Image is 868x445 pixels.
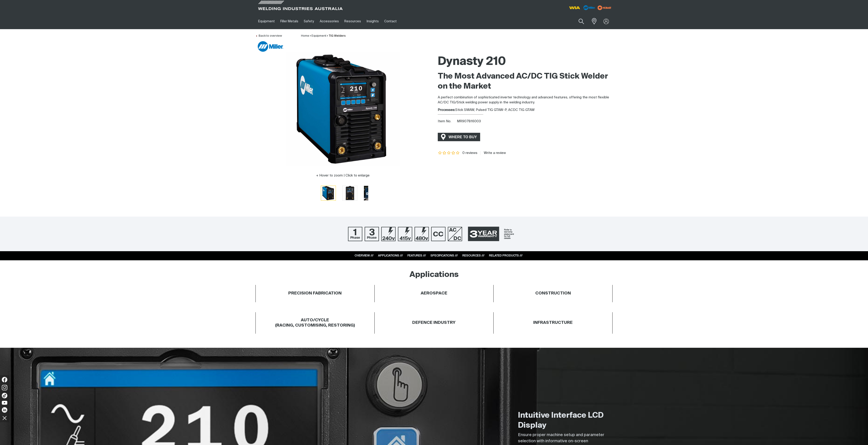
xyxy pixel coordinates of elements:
[321,186,336,200] img: Dynasty 210
[535,291,571,296] h4: CONSTRUCTION
[438,95,613,105] p: A perfect combination of sophisticated inverter technology and advanced features, offering the mo...
[2,393,7,398] img: TikTok
[364,186,379,201] button: Go to slide 3
[343,186,357,200] img: Dynasty 210
[355,254,373,257] a: OVERVIEW ///
[596,4,613,11] img: miller
[462,151,477,155] span: 0 reviews
[321,186,336,201] button: Go to slide 1
[288,291,342,296] h4: PRECISION FABRICATION
[574,16,589,27] button: Search products
[329,34,346,37] a: TIG Welders
[286,52,400,166] img: Dynasty 210
[438,151,460,155] span: Rating: {0}
[275,318,355,328] h4: AUTO/CYCLE (RACING, CUSTOMISING, RESTORING)
[430,254,458,257] a: SPECIFICATIONS ///
[438,54,613,69] h1: Dynasty 210
[438,72,613,92] h2: The Most Advanced AC/DC TIG Stick Welder on the Market
[364,13,381,29] a: Insights
[410,270,459,280] h2: Applications
[381,227,396,241] img: 240 V
[278,13,301,29] a: Filler Metals
[438,108,455,112] strong: Processes:
[489,254,523,257] a: RELATED PRODUCTS ///
[446,133,480,141] span: WHERE TO BUY
[448,227,462,241] img: AC/DC
[255,13,523,29] nav: Main
[258,41,283,52] img: Miller
[412,320,456,325] h4: DEFENCE INDUSTRY
[342,186,357,201] button: Go to slide 2
[255,34,282,37] a: Back to overview
[2,385,7,390] img: Instagram
[381,13,399,29] a: Contact
[398,227,412,241] img: 415 V
[407,254,426,257] a: FEATURES ///
[364,186,379,200] img: Dynasty 210
[1,414,8,422] img: hide socials
[312,34,326,37] a: Equipment
[348,227,362,241] img: Single Phase
[301,34,346,38] nav: Breadcrumb
[464,225,520,243] a: 3 Year Warranty
[480,151,506,155] a: Write a review
[2,377,7,382] img: Facebook
[255,13,278,29] a: Equipment
[438,119,456,124] span: Item No.
[438,133,480,141] a: WHERE TO BUY
[431,227,446,241] img: CC
[415,227,429,241] img: 480 V
[378,254,403,257] a: APPLICATIONS ///
[421,291,447,296] h4: AEROSPACE
[342,13,364,29] a: Resources
[457,120,481,123] span: MR907816003
[2,407,7,413] img: LinkedIn
[438,107,613,113] div: Stick SMAW, Pulsed TIG GTAW-P, ACDC TIG GTAW
[365,227,379,241] img: Three Phase
[518,412,603,430] strong: Intuitive Interface LCD Display
[313,173,372,178] button: Hover to zoom | Click to enlarge
[533,320,573,325] h4: INFRASTRUCTURE
[301,13,317,29] a: Safety
[2,401,7,405] img: YouTube
[462,254,484,257] a: RESOURCES ///
[301,34,309,37] a: Home
[317,13,342,29] a: Accessories
[568,16,589,27] input: Product name or item number...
